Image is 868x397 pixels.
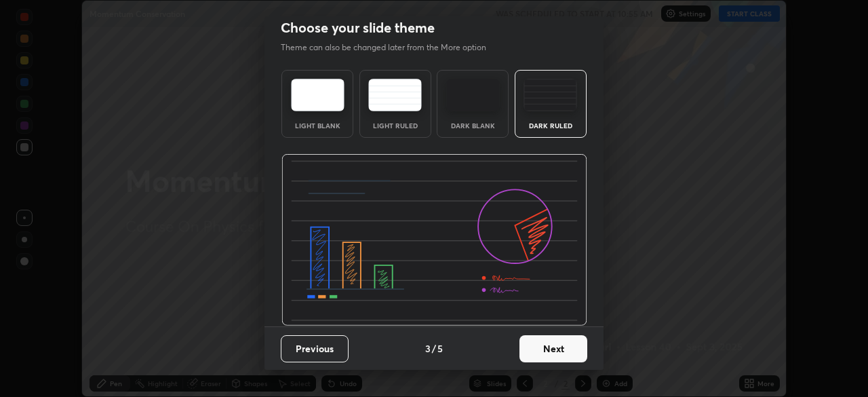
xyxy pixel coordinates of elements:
h4: 5 [437,341,443,356]
div: Dark Ruled [524,122,578,129]
h2: Choose your slide theme [281,19,435,37]
img: darkRuledThemeBanner.864f114c.svg [281,154,587,326]
button: Previous [281,335,349,362]
h4: 3 [425,341,431,356]
img: lightTheme.e5ed3b09.svg [291,79,344,111]
img: darkRuledTheme.de295e13.svg [524,79,577,111]
div: Light Blank [290,122,344,129]
button: Next [519,335,587,362]
img: lightRuledTheme.5fabf969.svg [368,79,422,111]
div: Dark Blank [446,122,500,129]
img: darkTheme.f0cc69e5.svg [446,79,500,111]
h4: / [432,341,436,356]
div: Light Ruled [368,122,422,129]
p: Theme can also be changed later from the More option [281,41,500,54]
